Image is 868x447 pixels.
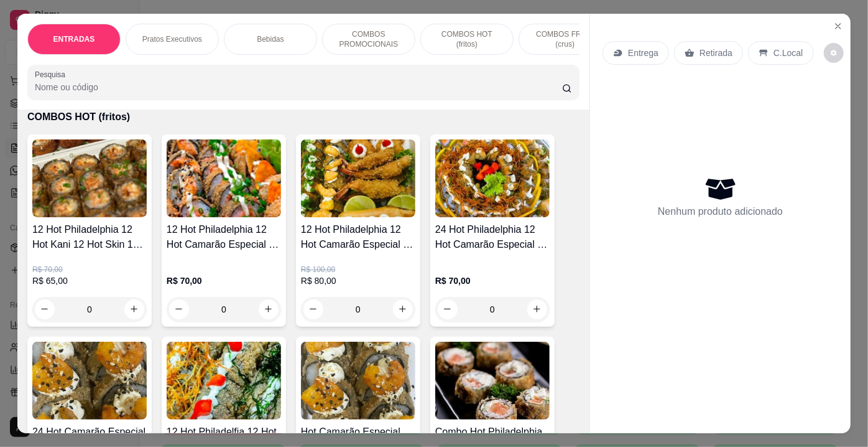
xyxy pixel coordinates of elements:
[124,299,144,319] button: increase-product-quantity
[435,222,550,252] h4: 24 Hot Philadelphia 12 Hot Camarão Especial 12 Hot Butterfly
[301,265,415,275] p: R$ 100,00
[167,139,281,217] img: product-image
[142,34,202,44] p: Pratos Executivos
[301,342,415,420] img: product-image
[773,47,803,59] p: C.Local
[167,275,281,287] p: R$ 70,00
[658,204,783,219] p: Nenhum produto adicionado
[27,110,579,125] p: COMBOS HOT (fritos)
[259,299,279,319] button: increase-product-quantity
[435,275,550,287] p: R$ 70,00
[35,69,70,80] label: Pesquisa
[301,139,415,217] img: product-image
[35,81,562,93] input: Pesquisa
[699,47,732,59] p: Retirada
[35,299,55,319] button: decrease-product-quantity
[431,29,503,49] p: COMBOS HOT (fritos)
[301,275,415,287] p: R$ 80,00
[301,222,415,252] h4: 12 Hot Philadelphia 12 Hot Camarão Especial 02 Harumaki de Queijo 07 HotBall 03 [GEOGRAPHIC_DATA]...
[167,342,281,420] img: product-image
[628,47,658,59] p: Entrega
[435,342,550,420] img: product-image
[257,34,284,44] p: Bebidas
[53,34,95,44] p: ENTRADAS
[32,425,147,440] h4: 24 Hot Camarão Especial
[824,43,844,63] button: decrease-product-quantity
[32,222,147,252] h4: 12 Hot Philadelphia 12 Hot Kani 12 Hot Skin 12 Hot Butterfly
[32,342,147,420] img: product-image
[333,29,405,49] p: COMBOS PROMOCIONAIS
[32,275,147,287] p: R$ 65,00
[167,222,281,252] h4: 12 Hot Philadelphia 12 Hot Camarão Especial 12 Hot Skin
[435,139,550,217] img: product-image
[828,16,848,36] button: Close
[32,139,147,217] img: product-image
[32,265,147,275] p: R$ 70,00
[169,299,189,319] button: decrease-product-quantity
[529,29,601,49] p: COMBOS FRIOS (crus)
